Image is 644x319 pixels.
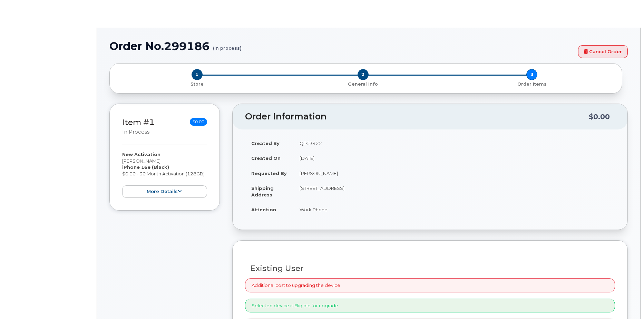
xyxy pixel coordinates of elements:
[281,81,445,87] p: General Info
[358,69,369,80] span: 2
[122,117,155,127] a: Item #1
[293,166,615,181] td: [PERSON_NAME]
[122,164,169,170] strong: iPhone 16e (Black)
[122,185,207,198] button: more details
[122,129,149,135] small: in process
[251,155,281,161] strong: Created On
[190,118,207,126] span: $0.00
[115,80,279,87] a: 1 Store
[293,136,615,151] td: QTC3422
[251,185,274,197] strong: Shipping Address
[213,40,242,51] small: (in process)
[122,151,207,198] div: [PERSON_NAME] $0.00 - 30 Month Activation (128GB)
[250,264,610,273] h3: Existing User
[293,181,615,202] td: [STREET_ADDRESS]
[118,81,276,87] p: Store
[578,45,628,58] a: Cancel Order
[245,112,589,122] h2: Order Information
[251,207,276,212] strong: Attention
[293,202,615,217] td: Work Phone
[109,40,575,52] h1: Order No.299186
[589,110,610,123] div: $0.00
[251,141,280,146] strong: Created By
[279,80,447,87] a: 2 General Info
[122,152,160,157] strong: New Activation
[251,171,287,176] strong: Requested By
[192,69,203,80] span: 1
[245,278,615,292] div: Additional cost to upgrading the device
[245,299,615,313] div: Selected device is Eligible for upgrade
[293,151,615,166] td: [DATE]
